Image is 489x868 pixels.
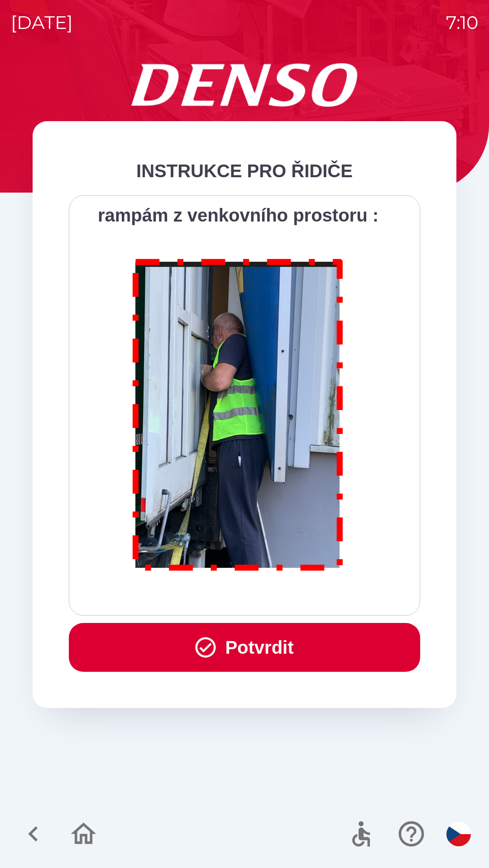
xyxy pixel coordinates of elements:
[69,623,420,672] button: Potvrdit
[446,9,478,36] p: 7:10
[122,247,354,579] img: M8MNayrTL6gAAAABJRU5ErkJggg==
[11,9,73,36] p: [DATE]
[69,157,420,184] div: INSTRUKCE PRO ŘIDIČE
[33,63,456,107] img: Logo
[446,822,471,846] img: cs flag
